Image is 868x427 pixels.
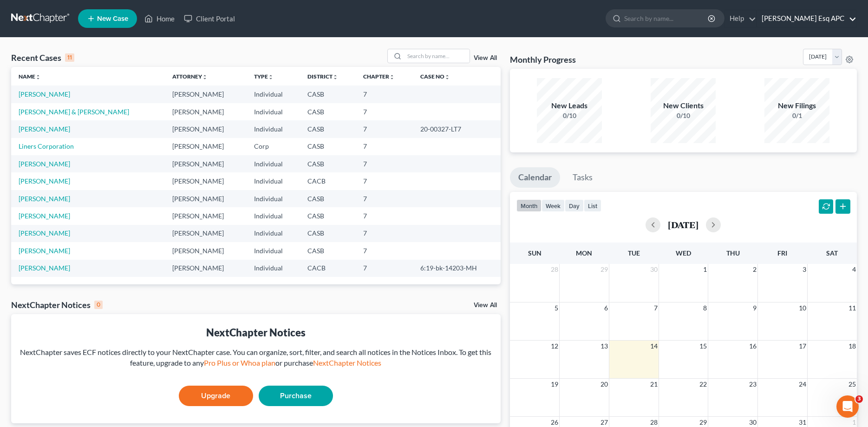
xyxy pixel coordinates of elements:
[702,264,708,275] span: 1
[19,264,70,272] a: [PERSON_NAME]
[752,302,757,314] span: 9
[653,302,659,314] span: 7
[247,103,300,120] td: Individual
[19,125,70,133] a: [PERSON_NAME]
[356,138,413,155] td: 7
[356,190,413,207] td: 7
[140,10,179,27] a: Home
[165,242,246,259] td: [PERSON_NAME]
[247,207,300,224] td: Individual
[19,108,129,116] a: [PERSON_NAME] & [PERSON_NAME]
[725,10,756,27] a: Help
[300,225,356,242] td: CASB
[94,301,103,309] div: 0
[752,264,757,275] span: 2
[313,358,381,367] a: NextChapter Notices
[356,172,413,190] td: 7
[474,302,497,309] a: View All
[668,220,698,230] h2: [DATE]
[247,120,300,138] td: Individual
[542,199,565,212] button: week
[777,249,787,257] span: Fri
[651,111,716,120] div: 0/10
[19,73,41,80] a: Nameunfold_more
[649,379,659,390] span: 21
[584,199,601,212] button: list
[165,260,246,277] td: [PERSON_NAME]
[268,74,274,80] i: unfold_more
[764,111,829,120] div: 0/1
[516,199,542,212] button: month
[19,90,70,98] a: [PERSON_NAME]
[19,229,70,237] a: [PERSON_NAME]
[356,85,413,103] td: 7
[510,54,576,65] h3: Monthly Progress
[764,100,829,111] div: New Filings
[420,73,450,80] a: Case Nounfold_more
[798,379,807,390] span: 24
[97,15,128,22] span: New Case
[247,138,300,155] td: Corp
[65,53,74,62] div: 11
[676,249,691,257] span: Wed
[204,358,275,367] a: Pro Plus or Whoa plan
[413,260,501,277] td: 6:19-bk-14203-MH
[474,55,497,61] a: View All
[848,302,857,314] span: 11
[247,85,300,103] td: Individual
[848,379,857,390] span: 25
[11,299,103,310] div: NextChapter Notices
[537,100,602,111] div: New Leads
[649,341,659,352] span: 14
[564,167,601,188] a: Tasks
[628,249,640,257] span: Tue
[259,386,333,406] a: Purchase
[19,160,70,168] a: [PERSON_NAME]
[356,155,413,172] td: 7
[405,49,470,63] input: Search by name...
[356,225,413,242] td: 7
[300,155,356,172] td: CASB
[165,120,246,138] td: [PERSON_NAME]
[848,341,857,352] span: 18
[698,379,708,390] span: 22
[802,264,807,275] span: 3
[165,155,246,172] td: [PERSON_NAME]
[550,264,559,275] span: 28
[300,138,356,155] td: CASB
[726,249,740,257] span: Thu
[19,142,74,150] a: Liners Corporation
[550,341,559,352] span: 12
[179,386,253,406] a: Upgrade
[554,302,559,314] span: 5
[363,73,395,80] a: Chapterunfold_more
[247,225,300,242] td: Individual
[165,103,246,120] td: [PERSON_NAME]
[698,341,708,352] span: 15
[510,167,560,188] a: Calendar
[624,10,709,27] input: Search by name...
[300,103,356,120] td: CASB
[798,302,807,314] span: 10
[576,249,592,257] span: Mon
[528,249,542,257] span: Sun
[19,177,70,185] a: [PERSON_NAME]
[300,207,356,224] td: CASB
[300,242,356,259] td: CASB
[247,190,300,207] td: Individual
[413,120,501,138] td: 20-00327-LT7
[798,341,807,352] span: 17
[757,10,856,27] a: [PERSON_NAME] Esq APC
[444,74,450,80] i: unfold_more
[600,264,609,275] span: 29
[356,242,413,259] td: 7
[748,379,757,390] span: 23
[19,195,70,203] a: [PERSON_NAME]
[300,190,356,207] td: CASB
[748,341,757,352] span: 16
[172,73,208,80] a: Attorneyunfold_more
[202,74,208,80] i: unfold_more
[649,264,659,275] span: 30
[247,155,300,172] td: Individual
[600,341,609,352] span: 13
